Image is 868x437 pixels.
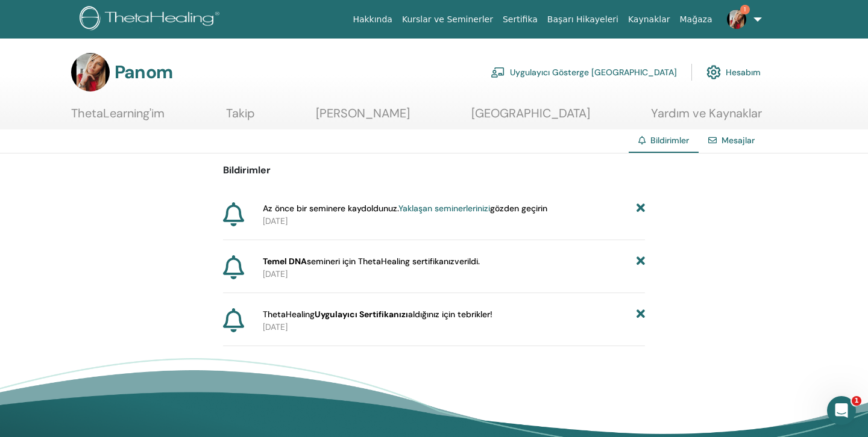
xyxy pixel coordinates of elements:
span: 1 [740,5,750,14]
p: [DATE] [263,321,645,333]
a: Sertifika [498,8,542,31]
span: Az önce bir seminere kaydoldunuz. gözden geçirin [263,202,547,215]
a: [GEOGRAPHIC_DATA] [471,106,590,129]
a: Uygulayıcı Gösterge [GEOGRAPHIC_DATA] [491,59,677,85]
a: Yaklaşan seminerlerinizi [398,203,490,214]
span: ThetaHealing aldığınız için tebrikler ! [263,308,492,321]
a: Kaynaklar [623,8,675,31]
a: ThetaLearning'im [71,106,165,129]
b: Temel DNA [263,256,307,267]
a: Takip [226,106,255,129]
img: cog.svg [706,62,721,82]
p: Bildirimler [223,163,645,178]
span: Bildirimler [650,135,689,146]
a: Mesajlar [722,135,755,146]
iframe: İnterkom canlı sohbet [827,396,856,425]
a: Hesabım [706,59,761,85]
img: chalkboard-teacher.svg [491,67,505,78]
span: 1 [852,396,861,406]
h3: Panom [115,61,172,83]
img: default.jpg [71,53,110,91]
p: [DATE] [263,268,645,280]
a: Kurslar ve Seminerler [397,8,498,31]
a: [PERSON_NAME] [316,106,410,129]
a: Hakkında [348,8,397,31]
a: Mağaza [675,8,717,31]
p: [DATE] [263,215,645,228]
img: default.jpg [727,10,746,29]
a: Yardım ve Kaynaklar [651,106,762,129]
a: Başarı Hikayeleri [542,8,623,31]
span: semineri için ThetaHealing sertifikanız verildi. [263,255,480,268]
b: Uygulayıcı Sertifikanızı [315,309,408,320]
img: logo.png [80,6,224,33]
